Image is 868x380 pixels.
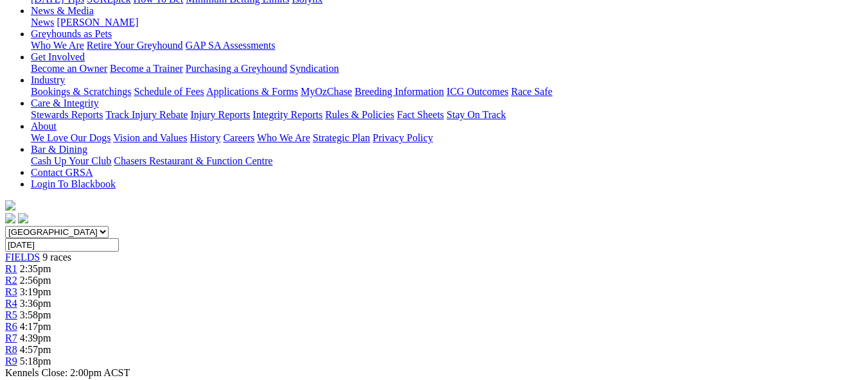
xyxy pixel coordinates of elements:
a: R8 [5,344,17,355]
div: News & Media [31,17,863,28]
div: Greyhounds as Pets [31,40,863,51]
input: Select date [5,238,119,252]
a: Stay On Track [447,109,506,120]
span: 4:17pm [20,321,51,332]
span: 4:39pm [20,332,51,343]
span: 2:35pm [20,263,51,274]
a: Integrity Reports [252,109,323,120]
a: Greyhounds as Pets [31,28,112,39]
span: Kennels Close: 2:00pm ACST [5,367,130,378]
a: [PERSON_NAME] [57,17,138,28]
a: We Love Our Dogs [31,132,111,143]
a: Chasers Restaurant & Function Centre [114,155,272,166]
div: Bar & Dining [31,155,863,167]
a: Injury Reports [190,109,250,120]
span: 3:36pm [20,298,51,309]
span: 5:18pm [20,356,51,367]
a: Bar & Dining [31,144,87,155]
span: 3:19pm [20,286,51,297]
a: Strategic Plan [313,132,370,143]
a: About [31,121,57,132]
a: News [31,17,54,28]
div: Get Involved [31,63,863,74]
a: Who We Are [31,40,84,51]
img: twitter.svg [18,213,28,223]
a: R3 [5,286,17,297]
a: Get Involved [31,51,85,62]
a: Privacy Policy [373,132,433,143]
a: Stewards Reports [31,109,103,120]
a: Who We Are [257,132,310,143]
a: R4 [5,298,17,309]
a: Become an Owner [31,63,107,74]
a: R7 [5,332,17,343]
a: R6 [5,321,17,332]
a: Schedule of Fees [134,86,204,97]
a: GAP SA Assessments [186,40,276,51]
span: 2:56pm [20,275,51,286]
a: Rules & Policies [325,109,394,120]
img: logo-grsa-white.png [5,200,15,211]
a: Syndication [290,63,339,74]
a: MyOzChase [301,86,352,97]
a: History [190,132,220,143]
a: Track Injury Rebate [105,109,188,120]
a: R2 [5,275,17,286]
a: Contact GRSA [31,167,93,178]
a: Breeding Information [355,86,444,97]
a: R1 [5,263,17,274]
a: News & Media [31,5,94,16]
a: Vision and Values [113,132,187,143]
a: Login To Blackbook [31,178,116,189]
a: R9 [5,356,17,367]
a: ICG Outcomes [447,86,508,97]
a: Race Safe [511,86,552,97]
a: Industry [31,74,65,85]
a: Bookings & Scratchings [31,86,131,97]
span: 9 races [42,252,71,263]
span: 3:58pm [20,309,51,320]
a: R5 [5,309,17,320]
span: 4:57pm [20,344,51,355]
a: Become a Trainer [110,63,183,74]
a: Retire Your Greyhound [87,40,183,51]
div: Care & Integrity [31,109,863,121]
div: About [31,132,863,144]
a: FIELDS [5,252,40,263]
div: Industry [31,86,863,98]
a: Applications & Forms [206,86,298,97]
a: Care & Integrity [31,98,99,108]
img: facebook.svg [5,213,15,223]
a: Careers [223,132,254,143]
a: Cash Up Your Club [31,155,111,166]
a: Purchasing a Greyhound [186,63,287,74]
a: Fact Sheets [397,109,444,120]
